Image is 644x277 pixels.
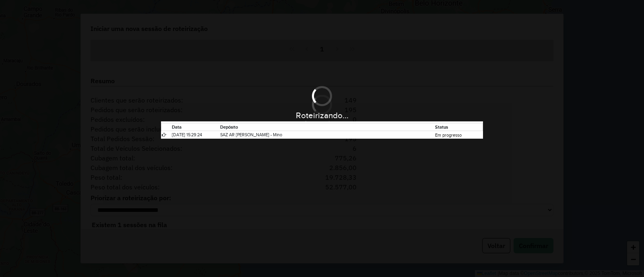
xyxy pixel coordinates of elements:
th: Depósito [220,123,435,131]
th: Data [171,123,220,131]
th: Status [435,123,483,131]
td: [DATE] 15:29:24 [171,131,220,139]
label: Em progresso [435,132,462,139]
td: SAZ AR [PERSON_NAME] - Mino [220,131,435,139]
